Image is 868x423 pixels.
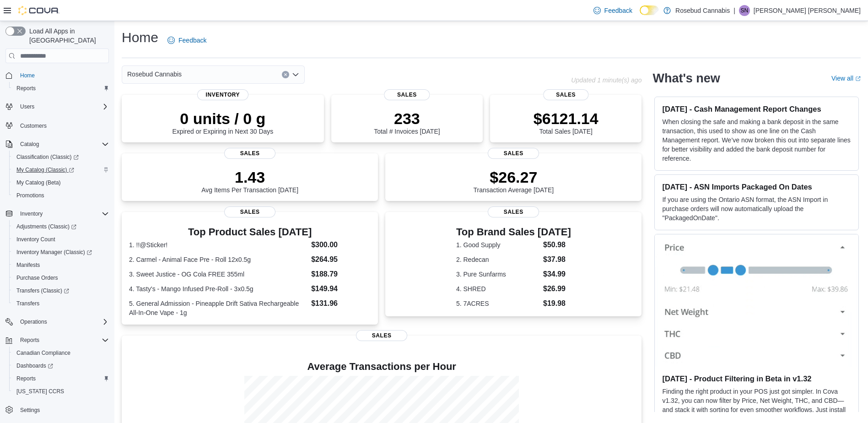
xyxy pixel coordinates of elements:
span: Sales [543,89,588,100]
a: Classification (Classic) [9,151,113,163]
button: Operations [16,316,51,327]
h3: [DATE] - ASN Imports Packaged On Dates [662,182,851,191]
span: Promotions [13,190,109,201]
h3: [DATE] - Product Filtering in Beta in v1.32 [662,374,851,383]
span: Load All Apps in [GEOGRAPHIC_DATA] [26,27,109,45]
span: Washington CCRS [13,386,109,397]
div: Total # Invoices [DATE] [374,109,440,135]
dd: $37.98 [543,254,571,265]
span: Inventory [197,89,248,100]
h3: Top Brand Sales [DATE] [456,227,571,238]
div: Avg Items Per Transaction [DATE] [201,168,298,194]
div: Expired or Expiring in Next 30 Days [172,109,273,135]
a: View allExternal link [831,75,861,82]
button: Promotions [9,189,113,202]
span: Classification (Classic) [16,153,79,161]
span: Adjustments (Classic) [13,221,109,232]
span: Transfers [16,300,39,307]
h3: [DATE] - Cash Management Report Changes [662,104,851,114]
span: Canadian Compliance [16,349,70,357]
button: Inventory [16,208,46,219]
a: Inventory Manager (Classic) [13,247,96,258]
a: Dashboards [13,360,57,371]
dt: 3. Sweet Justice - OG Cola FREE 355ml [129,270,307,279]
input: Dark Mode [640,5,659,15]
a: Reports [13,373,39,384]
dt: 2. Redecan [456,255,539,264]
button: Manifests [9,259,113,271]
a: [US_STATE] CCRS [13,386,68,397]
button: Purchase Orders [9,271,113,284]
span: Classification (Classic) [13,152,109,163]
span: Users [20,103,34,110]
span: Canadian Compliance [13,347,109,358]
button: Inventory Count [9,233,113,246]
svg: External link [855,76,861,81]
a: Purchase Orders [13,272,62,283]
div: Salvatore Nicola Vescio [739,5,750,16]
button: Clear input [282,71,289,78]
dd: $131.96 [311,298,371,309]
p: If you are using the Ontario ASN format, the ASN Import in purchase orders will now automatically... [662,195,851,222]
dt: 1. Good Supply [456,240,539,249]
button: Users [2,100,113,113]
span: Dashboards [13,360,109,371]
a: Dashboards [9,359,113,372]
a: Canadian Compliance [13,347,74,358]
span: Sales [224,206,275,217]
a: Inventory Count [13,234,59,245]
button: Customers [2,119,113,132]
p: [PERSON_NAME] [PERSON_NAME] [754,5,861,16]
dt: 3. Pure Sunfarms [456,270,539,279]
button: Home [2,69,113,82]
a: My Catalog (Classic) [13,164,78,175]
span: Sales [488,206,539,217]
span: Reports [16,85,36,92]
span: Feedback [604,6,632,15]
span: SN [740,5,748,16]
p: $26.27 [474,168,554,186]
span: Feedback [178,36,206,45]
span: Manifests [16,261,40,269]
a: Settings [16,405,43,416]
a: Adjustments (Classic) [9,220,113,233]
button: Transfers [9,297,113,310]
a: Feedback [164,31,210,49]
dd: $19.98 [543,298,571,309]
a: Transfers (Classic) [9,284,113,297]
dd: $34.99 [543,269,571,280]
span: Reports [13,373,109,384]
span: Sales [384,89,430,100]
p: Updated 1 minute(s) ago [571,76,642,84]
span: Home [16,70,109,81]
button: [US_STATE] CCRS [9,385,113,398]
span: Reports [20,336,39,344]
p: $6121.14 [534,109,598,128]
a: Promotions [13,190,48,201]
a: Inventory Manager (Classic) [9,246,113,259]
span: Manifests [13,260,109,271]
dt: 5. General Admission - Pineapple Drift Sativa Rechargeable All-In-One Vape - 1g [129,299,307,317]
p: 0 units / 0 g [172,109,273,128]
span: Operations [16,316,109,327]
a: Classification (Classic) [13,152,82,163]
p: Rosebud Cannabis [675,5,730,16]
h2: What's new [652,71,720,86]
p: 1.43 [201,168,298,186]
dd: $264.95 [311,254,371,265]
span: Purchase Orders [13,272,109,283]
span: Settings [20,407,40,414]
span: Reports [16,335,109,346]
button: Open list of options [292,71,299,78]
span: Promotions [16,192,44,199]
a: Transfers [13,298,43,309]
p: | [733,5,735,16]
span: Inventory Count [13,234,109,245]
p: 233 [374,109,440,128]
dd: $300.00 [311,239,371,250]
dt: 1. !!@Sticker! [129,240,307,249]
span: Catalog [20,141,39,148]
span: Adjustments (Classic) [16,223,76,230]
dd: $26.99 [543,283,571,294]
